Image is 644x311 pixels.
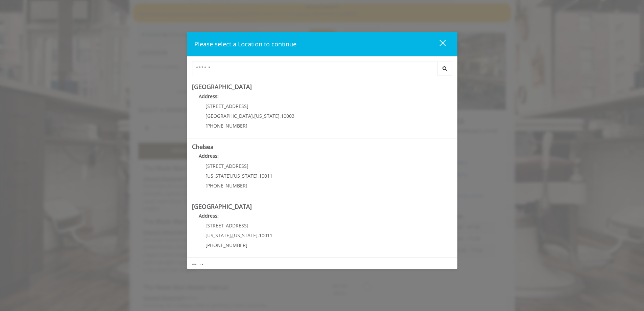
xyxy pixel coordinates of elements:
[192,142,214,151] b: Chelsea
[192,83,252,91] b: [GEOGRAPHIC_DATA]
[258,173,259,179] span: ,
[253,113,254,119] span: ,
[231,232,232,239] span: ,
[206,103,248,109] span: [STREET_ADDRESS]
[206,123,247,129] span: [PHONE_NUMBER]
[206,113,253,119] span: [GEOGRAPHIC_DATA]
[194,40,296,48] span: Please select a Location to continue
[206,163,248,169] span: [STREET_ADDRESS]
[206,222,248,229] span: [STREET_ADDRESS]
[192,262,213,270] b: Flatiron
[427,37,450,51] button: close dialog
[232,232,258,239] span: [US_STATE]
[199,153,219,159] b: Address:
[259,232,272,239] span: 10011
[231,173,232,179] span: ,
[192,62,452,79] div: Center Select
[441,66,449,71] i: Search button
[206,182,247,189] span: [PHONE_NUMBER]
[258,232,259,239] span: ,
[280,113,281,119] span: ,
[199,213,219,219] b: Address:
[206,173,231,179] span: [US_STATE]
[192,202,252,210] b: [GEOGRAPHIC_DATA]
[192,62,437,75] input: Search Center
[281,113,294,119] span: 10003
[254,113,280,119] span: [US_STATE]
[432,39,445,49] div: close dialog
[206,232,231,239] span: [US_STATE]
[199,93,219,99] b: Address:
[206,242,247,248] span: [PHONE_NUMBER]
[259,173,272,179] span: 10011
[232,173,258,179] span: [US_STATE]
